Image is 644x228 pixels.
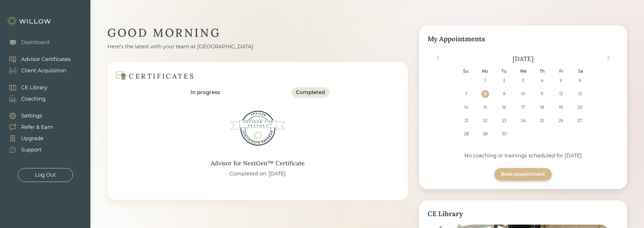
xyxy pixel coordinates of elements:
[519,77,527,84] div: Choose Wednesday, September 3rd, 2025
[21,146,42,154] div: Support
[482,90,489,98] div: Choose Monday, September 8th, 2025
[3,65,71,76] a: Client Acquisition
[538,68,546,75] div: Th
[463,104,470,111] div: Choose Sunday, September 14th, 2025
[428,55,619,63] div: [DATE]
[3,110,53,121] a: Settings
[538,77,546,84] div: Choose Thursday, September 4th, 2025
[500,117,508,125] div: Choose Tuesday, September 23rd, 2025
[129,72,195,81] div: CERTIFICATES
[576,104,584,111] div: Choose Saturday, September 20th, 2025
[558,68,565,75] div: Fr
[211,159,305,168] div: Advisor for NextGen™ Certificate
[538,104,546,111] div: Choose Thursday, September 18th, 2025
[21,123,53,131] div: Refer & Earn
[500,77,508,84] div: Choose Tuesday, September 2nd, 2025
[296,89,325,96] div: Completed
[107,43,408,51] div: Here’s the latest with your team at [GEOGRAPHIC_DATA]
[463,90,470,98] div: Choose Sunday, September 7th, 2025
[576,117,584,125] div: Choose Saturday, September 27th, 2025
[482,130,489,138] div: Choose Monday, September 29th, 2025
[557,77,565,84] div: Choose Friday, September 5th, 2025
[3,93,47,105] a: Coaching
[3,121,53,133] a: Refer & Earn
[538,117,546,125] div: Choose Thursday, September 25th, 2025
[433,53,443,62] button: Previous Month
[428,209,619,219] div: CE Library
[482,104,489,111] div: Choose Monday, September 15th, 2025
[428,34,619,44] div: My Appointments
[21,112,42,120] div: Settings
[519,68,527,75] div: We
[481,68,489,75] div: Mo
[107,25,408,40] div: GOOD MORNING
[21,39,49,46] div: Dashboard
[501,171,545,178] div: Book appointment
[500,130,508,138] div: Choose Tuesday, September 30th, 2025
[463,117,470,125] div: Choose Sunday, September 21st, 2025
[519,104,527,111] div: Choose Wednesday, September 17th, 2025
[430,77,617,143] div: month 2025-09
[576,90,584,98] div: Choose Saturday, September 13th, 2025
[7,17,52,26] img: Willow
[21,56,71,63] div: Advisor Certificates
[519,90,527,98] div: Choose Wednesday, September 10th, 2025
[557,90,565,98] div: Choose Friday, September 12th, 2025
[35,171,56,179] div: Log Out
[3,54,71,65] a: Advisor Certificates
[538,90,546,98] div: Choose Thursday, September 11th, 2025
[500,104,508,111] div: Choose Tuesday, September 16th, 2025
[190,89,220,96] div: In progress
[3,82,47,93] a: CE Library
[519,117,527,125] div: Choose Wednesday, September 24th, 2025
[500,68,508,75] div: Tu
[557,104,565,111] div: Choose Friday, September 19th, 2025
[21,67,66,75] div: Client Acquisition
[21,84,47,92] div: CE Library
[229,100,286,157] img: Advisor for NextGen™ Certificate Badge
[3,37,49,48] a: Dashboard
[428,152,619,160] div: No coaching or trainings scheduled for [DATE]
[229,170,286,178] div: Completed on: [DATE]
[604,53,613,62] button: Next Month
[577,68,584,75] div: Sa
[21,95,45,103] div: Coaching
[21,135,44,142] div: Upgrade
[462,68,469,75] div: Su
[3,133,53,144] a: Upgrade
[576,77,584,84] div: Choose Saturday, September 6th, 2025
[557,117,565,125] div: Choose Friday, September 26th, 2025
[500,90,508,98] div: Choose Tuesday, September 9th, 2025
[463,130,470,138] div: Choose Sunday, September 28th, 2025
[482,117,489,125] div: Choose Monday, September 22nd, 2025
[482,77,489,84] div: Choose Monday, September 1st, 2025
